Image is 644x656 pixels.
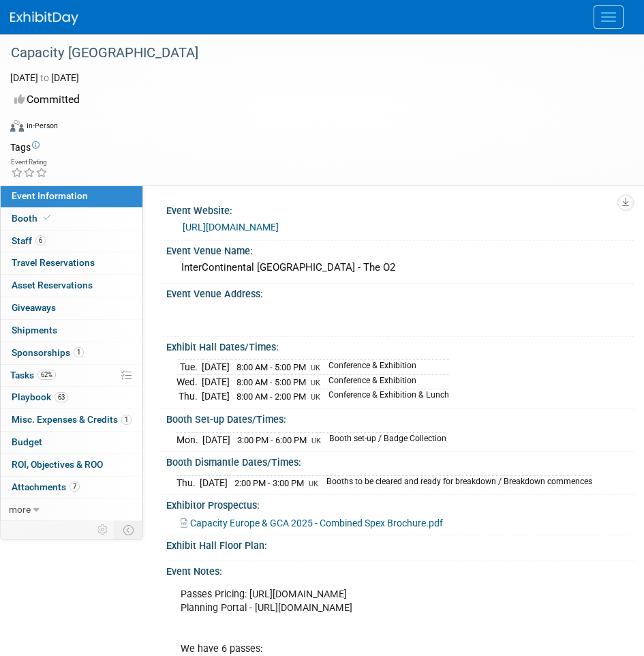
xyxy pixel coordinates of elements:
[166,409,634,426] div: Booth Set-up Dates/Times:
[12,481,80,492] span: Attachments
[202,374,230,389] td: [DATE]
[1,477,142,498] a: Attachments7
[320,374,449,389] td: Conference & Exhibition
[1,320,142,342] a: Shipments
[177,360,202,375] td: Tue.
[26,121,58,131] div: In-Person
[190,518,443,528] span: Capacity Europe & GCA 2025 - Combined Spex Brochure.pdf
[183,222,279,233] a: [URL][DOMAIN_NAME]
[309,479,318,488] span: UK
[12,257,95,268] span: Travel Reservations
[320,360,449,375] td: Conference & Exhibition
[10,370,56,381] span: Tasks
[166,495,634,512] div: Exhibitor Prospectus:
[177,374,202,389] td: Wed.
[1,409,142,431] a: Misc. Expenses & Credits1
[121,415,132,425] span: 1
[311,378,320,387] span: UK
[236,362,306,372] span: 8:00 AM - 5:00 PM
[12,436,42,447] span: Budget
[11,159,48,166] div: Event Rating
[10,118,627,138] div: Event Format
[311,436,321,445] span: UK
[166,452,634,469] div: Booth Dismantle Dates/Times:
[200,475,228,490] td: [DATE]
[177,389,202,404] td: Thu.
[12,391,68,402] span: Playbook
[10,12,78,25] img: ExhibitDay
[10,120,24,131] img: Format-Inperson.png
[9,504,31,515] span: more
[74,347,84,357] span: 1
[91,521,115,539] td: Personalize Event Tab Strip
[311,363,320,372] span: UK
[177,257,624,278] div: InterContinental [GEOGRAPHIC_DATA] - The O2
[166,535,634,552] div: Exhibit Hall Floor Plan:
[166,284,634,301] div: Event Venue Address:
[1,454,142,476] a: ROI, Objectives & ROO
[37,370,56,380] span: 62%
[55,392,68,402] span: 63
[1,208,142,230] a: Booth
[166,241,634,258] div: Event Venue Name:
[1,387,142,408] a: Playbook63
[320,389,449,404] td: Conference & Exhibition & Lunch
[12,280,93,290] span: Asset Reservations
[236,391,306,402] span: 8:00 AM - 2:00 PM
[10,72,79,83] span: [DATE] [DATE]
[6,41,617,65] div: Capacity [GEOGRAPHIC_DATA]
[1,275,142,297] a: Asset Reservations
[321,432,446,447] td: Booth set-up / Badge Collection
[177,475,200,490] td: Thu.
[166,200,634,218] div: Event Website:
[234,478,304,488] span: 2:00 PM - 3:00 PM
[35,235,46,245] span: 6
[12,302,56,313] span: Giveaways
[1,365,142,387] a: Tasks62%
[70,481,80,492] span: 7
[202,432,230,447] td: [DATE]
[1,499,142,521] a: more
[12,190,88,201] span: Event Information
[38,72,51,83] span: to
[177,432,202,447] td: Mon.
[202,389,230,404] td: [DATE]
[115,521,143,539] td: Toggle Event Tabs
[1,297,142,319] a: Giveaways
[237,435,307,445] span: 3:00 PM - 6:00 PM
[10,88,617,112] div: Committed
[1,252,142,274] a: Travel Reservations
[236,377,306,387] span: 8:00 AM - 5:00 PM
[12,347,84,358] span: Sponsorships
[1,230,142,252] a: Staff6
[594,5,624,29] button: Menu
[12,213,53,224] span: Booth
[12,325,57,336] span: Shipments
[1,432,142,453] a: Budget
[1,185,142,207] a: Event Information
[311,393,320,402] span: UK
[202,360,230,375] td: [DATE]
[12,459,103,470] span: ROI, Objectives & ROO
[12,235,46,246] span: Staff
[166,561,634,578] div: Event Notes:
[166,337,634,354] div: Exhibit Hall Dates/Times:
[44,214,50,222] i: Booth reservation complete
[1,342,142,364] a: Sponsorships1
[12,414,132,425] span: Misc. Expenses & Credits
[318,475,592,490] td: Booths to be cleared and ready for breakdown / Breakdown commences
[10,140,40,154] td: Tags
[181,518,443,528] a: Capacity Europe & GCA 2025 - Combined Spex Brochure.pdf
